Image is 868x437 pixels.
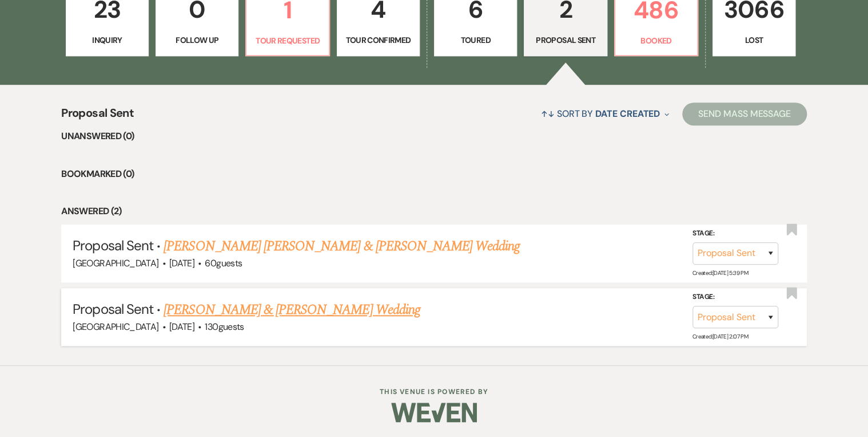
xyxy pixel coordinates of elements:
[391,392,477,432] img: Weven Logo
[692,269,748,277] span: Created: [DATE] 5:39 PM
[61,129,806,144] li: Unanswered (0)
[163,34,231,46] p: Follow Up
[536,99,674,129] button: Sort By Date Created
[169,257,194,269] span: [DATE]
[61,167,806,182] li: Bookmarked (0)
[169,321,194,333] span: [DATE]
[73,321,158,333] span: [GEOGRAPHIC_DATA]
[692,291,778,304] label: Stage:
[595,108,660,120] span: Date Created
[164,300,420,320] a: [PERSON_NAME] & [PERSON_NAME] Wedding
[205,257,242,269] span: 60 guests
[531,34,599,46] p: Proposal Sent
[205,321,244,333] span: 130 guests
[164,236,520,257] a: [PERSON_NAME] [PERSON_NAME] & [PERSON_NAME] Wedding
[720,34,788,46] p: Lost
[61,104,134,129] span: Proposal Sent
[441,34,509,46] p: Toured
[253,34,321,47] p: Tour Requested
[344,34,412,46] p: Tour Confirmed
[692,333,748,340] span: Created: [DATE] 2:07 PM
[682,103,807,125] button: Send Mass Message
[61,204,806,219] li: Answered (2)
[541,108,555,120] span: ↑↓
[73,257,158,269] span: [GEOGRAPHIC_DATA]
[73,237,153,254] span: Proposal Sent
[692,227,778,240] label: Stage:
[73,300,153,318] span: Proposal Sent
[73,34,141,46] p: Inquiry
[622,34,690,47] p: Booked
